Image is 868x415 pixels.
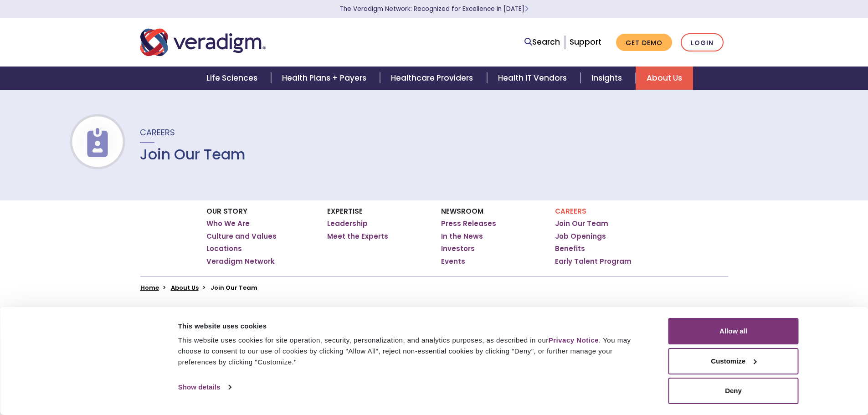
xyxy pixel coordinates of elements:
a: Insights [580,67,636,90]
a: About Us [171,283,199,292]
a: Culture and Values [206,232,277,241]
img: Veradigm logo [140,27,266,57]
a: About Us [636,67,693,90]
a: Search [524,36,560,48]
a: Health IT Vendors [487,67,580,90]
h1: Join Our Team [140,146,246,163]
a: Press Releases [441,219,496,228]
a: Investors [441,244,475,253]
button: Allow all [668,318,799,344]
a: Meet the Experts [327,232,388,241]
div: This website uses cookies [178,321,648,332]
a: Early Talent Program [555,257,632,266]
div: This website uses cookies for site operation, security, personalization, and analytics purposes, ... [178,335,648,368]
a: Leadership [327,219,368,228]
a: Show details [178,380,231,394]
button: Deny [668,378,799,404]
a: Healthcare Providers [380,67,487,90]
a: Privacy Notice [549,336,599,344]
a: Benefits [555,244,585,253]
a: The Veradigm Network: Recognized for Excellence in [DATE]Learn More [340,5,529,13]
a: Veradigm Network [206,257,275,266]
a: Health Plans + Payers [271,67,380,90]
span: Learn More [524,5,529,13]
span: Careers [140,127,175,138]
a: Events [441,257,465,266]
a: Life Sciences [195,67,271,90]
button: Customize [668,348,799,374]
a: Login [681,33,724,52]
a: Job Openings [555,232,606,241]
a: In the News [441,232,483,241]
a: Who We Are [206,219,250,228]
a: Support [570,36,601,47]
a: Home [140,283,159,292]
a: Locations [206,244,242,253]
a: Get Demo [616,34,672,51]
a: Join Our Team [555,219,608,228]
